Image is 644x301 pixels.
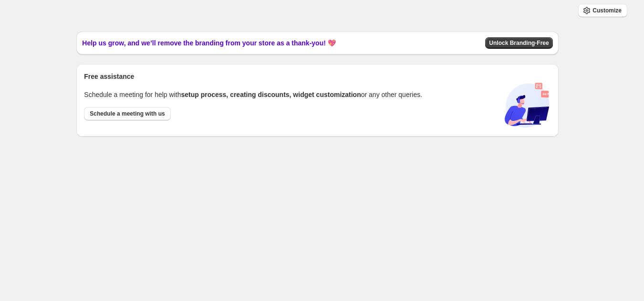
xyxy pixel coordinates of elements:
[592,7,622,14] span: Customize
[578,4,627,17] button: Customize
[84,90,422,99] p: Schedule a meeting for help with or any other queries.
[84,107,170,120] a: Schedule a meeting with us
[82,38,335,48] span: Help us grow, and we’ll remove the branding from your store as a thank-you! 💖
[489,39,549,47] span: Unlock Branding-Free
[84,72,134,81] span: Free assistance
[503,81,551,129] img: book-call-DYLe8nE5.svg
[485,37,552,49] button: Unlock Branding-Free
[90,110,165,118] span: Schedule a meeting with us
[181,91,361,98] span: setup process, creating discounts, widget customization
